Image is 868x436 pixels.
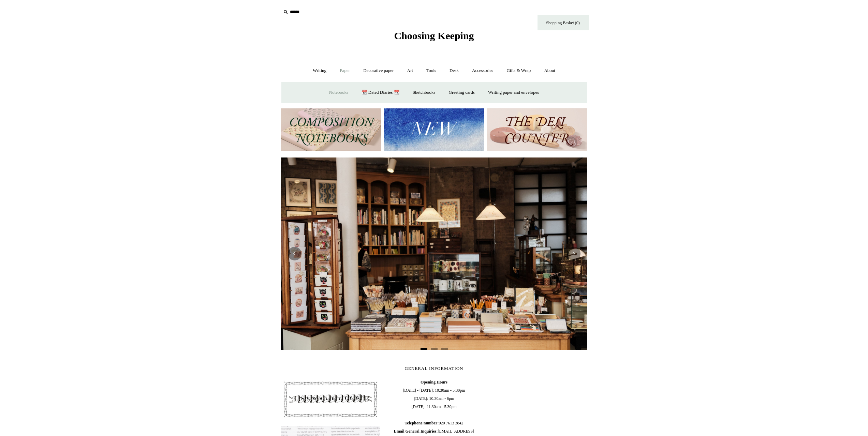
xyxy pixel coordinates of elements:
[538,62,561,80] a: About
[441,348,448,350] button: Page 3
[487,108,587,151] img: The Deli Counter
[443,84,481,102] a: Greeting cards
[405,421,439,425] b: Telephone number
[401,62,419,80] a: Art
[421,348,427,350] button: Page 1
[355,84,405,102] a: 📆 Dated Diaries 📆
[482,84,545,102] a: Writing paper and envelopes
[357,62,400,80] a: Decorative paper
[323,84,354,102] a: Notebooks
[421,380,447,385] b: Opening Hours
[538,15,589,30] a: Shopping Basket (0)
[384,108,484,151] img: New.jpg__PID:f73bdf93-380a-4a35-bcfe-7823039498e1
[567,247,580,260] button: Next
[394,429,438,434] b: Email General Inquiries:
[334,62,356,80] a: Paper
[466,62,499,80] a: Accessories
[281,108,381,151] img: 202302 Composition ledgers.jpg__PID:69722ee6-fa44-49dd-a067-31375e5d54ec
[407,84,441,102] a: Sketchbooks
[437,421,439,425] b: :
[307,62,333,80] a: Writing
[405,366,464,371] span: GENERAL INFORMATION
[281,378,380,420] img: pf-4db91bb9--1305-Newsletter-Button_1200x.jpg
[443,62,465,80] a: Desk
[288,247,301,260] button: Previous
[394,30,474,41] span: Choosing Keeping
[500,62,537,80] a: Gifts & Wrap
[431,348,438,350] button: Page 2
[420,62,442,80] a: Tools
[394,35,474,40] a: Choosing Keeping
[281,157,587,350] img: 20250131 INSIDE OF THE SHOP.jpg__PID:b9484a69-a10a-4bde-9e8d-1408d3d5e6ad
